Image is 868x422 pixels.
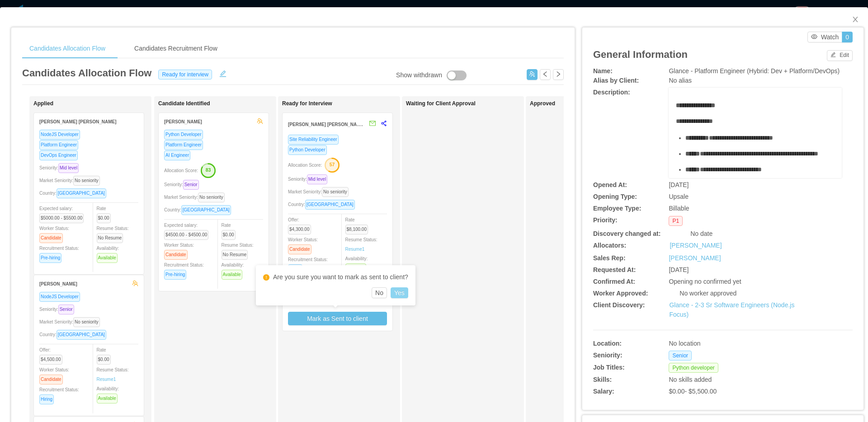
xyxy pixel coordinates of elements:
span: Market Seniority: [39,319,104,324]
a: Resume1 [97,376,116,383]
strong: [PERSON_NAME] [164,119,202,124]
span: Rate [345,217,372,232]
span: No seniority [322,187,349,197]
span: team [132,280,138,286]
span: No Resume [222,250,248,260]
div: Candidates Recruitment Flow [127,38,225,59]
span: Rate [97,206,114,220]
span: Offer: [39,347,66,362]
button: icon: editEdit [827,50,853,61]
span: DevOps Engineer [39,150,78,160]
span: Expected salary: [39,206,87,220]
span: $0.00 [97,355,111,365]
b: Description: [593,89,630,96]
span: Availability: [345,256,370,271]
button: 0 [842,32,853,42]
button: 57 [322,157,340,172]
span: Worker Status: [164,243,194,257]
span: Available [222,270,242,280]
div: No location [669,339,798,348]
button: mail [364,117,376,131]
b: Location: [593,340,622,347]
span: Python developer [669,363,718,373]
button: icon: right [553,69,564,80]
span: AI Engineer [164,150,190,160]
span: No seniority [73,176,100,186]
span: Country: [39,332,110,337]
h1: Candidate Identified [158,100,285,107]
span: [DATE] [669,266,689,273]
span: Senior [669,351,692,361]
a: Resume1 [345,246,365,253]
span: [GEOGRAPHIC_DATA] [305,200,355,210]
article: Candidates Allocation Flow [22,66,151,80]
span: Resume Status: [97,367,129,382]
span: Seniority: [39,307,78,312]
span: Availability: [97,246,121,260]
span: $0.00 - $5,500.00 [669,388,717,395]
span: Resume Status: [97,226,129,240]
span: $4500.00 - $4500.00 [164,230,208,240]
strong: [PERSON_NAME] [PERSON_NAME] [39,119,117,124]
span: Pre-hiring [164,270,186,280]
span: Worker Status: [39,367,69,382]
span: Allocation Score: [288,163,322,168]
span: Country: [288,202,359,207]
div: rdw-wrapper [669,88,842,178]
span: No skills added [669,376,712,383]
h1: Waiting for Client Approval [406,100,533,107]
span: $8,100.00 [345,225,368,234]
span: Country: [164,207,235,212]
span: $5000.00 - $5500.00 [39,213,84,223]
div: Candidates Allocation Flow [22,38,113,59]
b: Opening Type: [593,193,637,200]
span: Upsale [669,193,689,200]
text: 57 [330,162,335,167]
span: Allocation Score: [164,168,198,173]
span: No Resume [97,233,123,243]
span: $0.00 [222,230,236,240]
span: Expected salary: [164,223,212,237]
span: [GEOGRAPHIC_DATA] [57,330,106,340]
span: NodeJS Developer [39,292,80,302]
span: [DATE] [669,181,689,188]
span: Candidate [164,250,188,260]
div: Show withdrawn [396,70,442,80]
span: $4,500.00 [39,355,62,365]
b: Name: [593,67,613,75]
span: Candidate [39,375,63,384]
button: Close [843,7,868,33]
span: Rate [222,223,239,237]
span: share-alt [381,120,387,127]
span: Recruitment Status: [288,257,328,272]
span: Market Seniority: [39,178,104,183]
span: Mid level [58,163,79,173]
span: Candidate [288,244,311,254]
b: Seniority: [593,352,623,359]
span: Offer: [288,217,315,232]
i: icon: exclamation-circle [263,274,269,281]
span: Resume Status: [222,243,254,257]
span: team [257,118,263,124]
span: $4,300.00 [288,225,311,234]
a: Glance - 2-3 Sr Software Engineers (Node.js Focus) [669,301,794,318]
b: Alias by Client: [593,77,639,84]
span: $0.00 [97,213,111,223]
h1: Applied [33,100,160,107]
span: Hiring [39,394,54,404]
button: No [372,287,387,298]
button: icon: edit [216,68,230,77]
div: rdw-editor [676,101,835,191]
button: Yes [391,287,408,298]
button: icon: usergroup-add [527,69,538,80]
span: Resume Status: [345,237,377,252]
span: Recruitment Status: [39,387,79,402]
strong: [PERSON_NAME] [39,281,77,286]
span: Worker Status: [39,226,69,240]
span: Market Seniority: [164,195,228,200]
b: Worker Approved: [593,290,648,297]
button: 83 [198,163,216,177]
div: Are you sure you want to mark as sent to client? [263,272,408,282]
span: [GEOGRAPHIC_DATA] [57,188,106,198]
strong: [PERSON_NAME] [PERSON_NAME] [288,120,365,127]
